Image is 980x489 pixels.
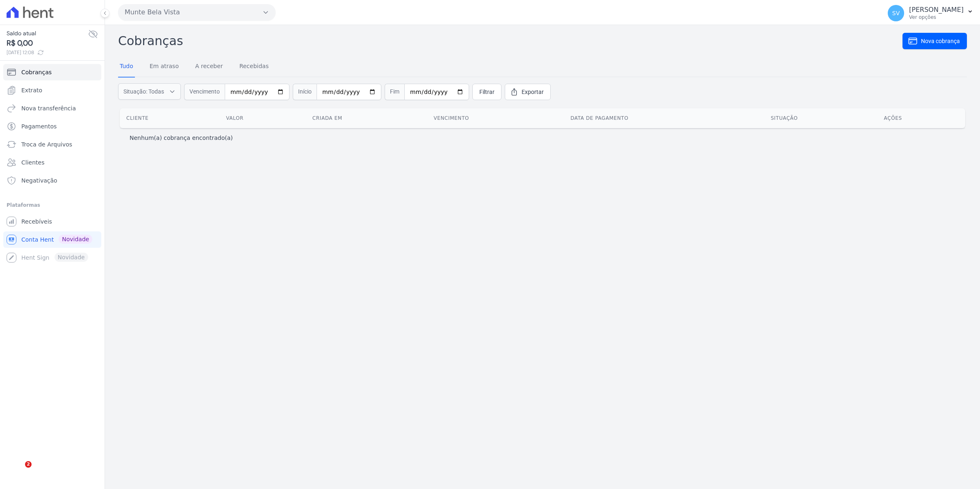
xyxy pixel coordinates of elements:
[764,108,877,128] th: Situação
[25,461,32,468] span: 2
[7,38,88,49] span: R$ 0,00
[21,140,72,149] span: Troca de Arquivos
[909,14,964,21] p: Ver opções
[505,84,551,100] a: Exportar
[3,64,101,80] a: Cobranças
[921,37,960,45] span: Nova cobrança
[479,88,495,96] span: Filtrar
[21,122,57,130] span: Pagamentos
[293,84,317,100] span: Início
[427,108,564,128] th: Vencimento
[21,176,57,185] span: Negativação
[3,118,101,135] a: Pagamentos
[472,84,501,100] a: Filtrar
[3,213,101,230] a: Recebíveis
[123,87,164,96] span: Situação: Todas
[881,2,980,25] button: SV [PERSON_NAME] Ver opções
[194,56,225,78] a: A receber
[148,56,180,78] a: Em atraso
[130,134,233,142] p: Nenhum(a) cobrança encontrado(a)
[238,56,271,78] a: Recebidas
[118,83,181,100] button: Situação: Todas
[21,86,42,94] span: Extrato
[21,217,52,226] span: Recebíveis
[8,461,28,481] iframe: Intercom live chat
[21,235,54,244] span: Conta Hent
[3,82,101,98] a: Extrato
[120,108,219,128] th: Cliente
[564,108,764,128] th: Data de pagamento
[3,136,101,153] a: Troca de Arquivos
[903,33,967,49] a: Nova cobrança
[59,235,92,244] span: Novidade
[7,64,98,266] nav: Sidebar
[118,32,903,50] h2: Cobranças
[21,68,52,76] span: Cobranças
[306,108,427,128] th: Criada em
[385,84,404,100] span: Fim
[3,172,101,189] a: Negativação
[118,56,135,78] a: Tudo
[3,154,101,171] a: Clientes
[909,6,964,14] p: [PERSON_NAME]
[7,29,88,38] span: Saldo atual
[21,104,76,112] span: Nova transferência
[3,100,101,117] a: Nova transferência
[7,49,88,56] span: [DATE] 12:08
[184,84,225,100] span: Vencimento
[892,10,900,16] span: SV
[21,158,44,167] span: Clientes
[7,200,98,210] div: Plataformas
[3,231,101,248] a: Conta Hent Novidade
[877,108,965,128] th: Ações
[219,108,306,128] th: Valor
[522,88,544,96] span: Exportar
[118,4,276,21] button: Munte Bela Vista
